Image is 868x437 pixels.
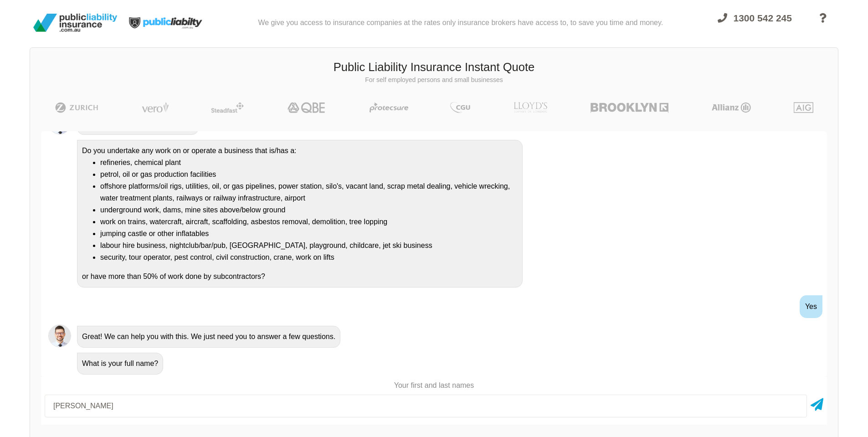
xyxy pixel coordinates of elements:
[207,102,247,113] img: Steadfast | Public Liability Insurance
[37,76,831,85] p: For self employed persons and small businesses
[100,240,518,252] li: labour hire business, nightclub/bar/pub, [GEOGRAPHIC_DATA], playground, childcare, jet ski business
[100,252,518,263] li: security, tour operator, pest control, civil construction, crane, work on lifts
[45,395,807,417] input: Your first and last names
[41,380,827,391] p: Your first and last names
[77,353,163,375] div: What is your full name?
[709,7,800,42] a: 1300 542 245
[790,102,817,113] img: AIG | Public Liability Insurance
[100,169,518,180] li: petrol, oil or gas production facilities
[447,102,474,113] img: CGU | Public Liability Insurance
[258,4,663,42] div: We give you access to insurance companies at the rates only insurance brokers have access to, to ...
[121,4,212,42] img: Public Liability Insurance Light
[48,324,71,347] img: Chatbot | PLI
[707,102,755,113] img: Allianz | Public Liability Insurance
[587,102,672,113] img: Brooklyn | Public Liability Insurance
[800,295,822,318] div: Yes
[51,102,103,113] img: Zurich | Public Liability Insurance
[100,180,518,204] li: offshore platforms/oil rigs, utilities, oil, or gas pipelines, power station, silo's, vacant land...
[37,59,831,76] h3: Public Liability Insurance Instant Quote
[100,157,518,169] li: refineries, chemical plant
[77,140,523,288] div: Do you undertake any work on or operate a business that is/has a: or have more than 50% of work d...
[77,326,340,348] div: Great! We can help you with this. We just need you to answer a few questions.
[100,204,518,216] li: underground work, dams, mine sites above/below ground
[100,228,518,240] li: jumping castle or other inflatables
[366,102,412,113] img: Protecsure | Public Liability Insurance
[138,102,173,113] img: Vero | Public Liability Insurance
[508,102,552,113] img: LLOYD's | Public Liability Insurance
[100,216,518,228] li: work on trains, watercraft, aircraft, scaffolding, asbestos removal, demolition, tree lopping
[734,13,792,23] span: 1300 542 245
[30,10,121,36] img: Public Liability Insurance
[282,102,331,113] img: QBE | Public Liability Insurance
